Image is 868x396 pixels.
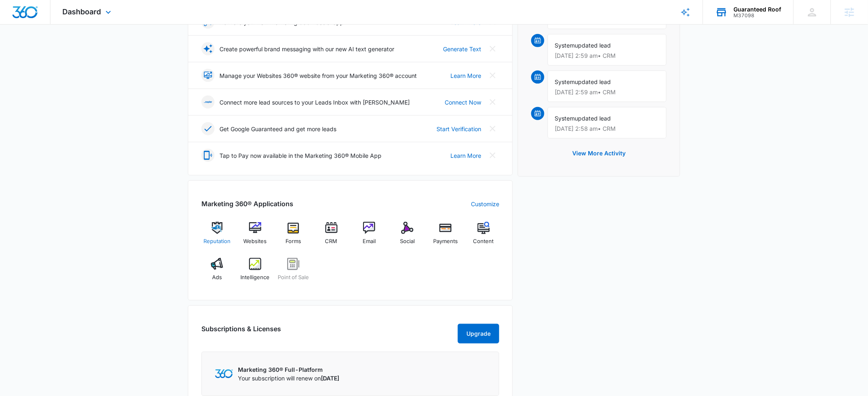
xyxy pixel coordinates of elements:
[430,222,461,251] a: Payments
[555,126,660,132] p: [DATE] 2:58 am • CRM
[486,42,499,55] button: Close
[240,258,271,287] a: Intelligence
[315,222,347,251] a: CRM
[555,78,575,85] span: System
[486,96,499,109] button: Close
[468,222,499,251] a: Content
[201,222,233,251] a: Reputation
[201,324,281,340] h2: Subscriptions & Licenses
[450,71,481,80] a: Learn More
[212,273,222,282] span: Ads
[445,98,481,107] a: Connect Now
[486,149,499,162] button: Close
[575,115,611,122] span: updated lead
[219,98,410,107] p: Connect more lead sources to your Leads Inbox with [PERSON_NAME]
[575,78,611,85] span: updated lead
[215,369,233,378] img: Marketing 360 Logo
[555,115,575,122] span: System
[278,258,309,287] a: Point of Sale
[321,375,339,382] span: [DATE]
[555,89,660,95] p: [DATE] 2:59 am • CRM
[473,237,494,246] span: Content
[486,69,499,82] button: Close
[219,71,417,80] p: Manage your Websites 360® website from your Marketing 360® account
[400,237,415,246] span: Social
[219,125,336,133] p: Get Google Guaranteed and get more leads
[219,151,381,160] p: Tap to Pay now available in the Marketing 360® Mobile App
[238,374,339,382] p: Your subscription will renew on
[63,7,101,16] span: Dashboard
[734,13,781,18] div: account id
[201,258,233,287] a: Ads
[244,237,267,246] span: Websites
[436,125,481,133] a: Start Verification
[278,273,309,282] span: Point of Sale
[363,237,376,246] span: Email
[286,237,301,246] span: Forms
[325,237,338,246] span: CRM
[203,237,231,246] span: Reputation
[392,222,423,251] a: Social
[278,222,309,251] a: Forms
[354,222,385,251] a: Email
[241,273,270,282] span: Intelligence
[486,122,499,135] button: Close
[201,199,293,209] h2: Marketing 360® Applications
[471,200,499,208] a: Customize
[238,365,339,374] p: Marketing 360® Full-Platform
[458,324,499,344] button: Upgrade
[575,42,611,49] span: updated lead
[564,143,634,163] button: View More Activity
[219,45,394,53] p: Create powerful brand messaging with our new AI text generator
[555,53,660,59] p: [DATE] 2:59 am • CRM
[240,222,271,251] a: Websites
[433,237,458,246] span: Payments
[555,42,575,49] span: System
[450,151,481,160] a: Learn More
[734,6,781,13] div: account name
[443,45,481,53] a: Generate Text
